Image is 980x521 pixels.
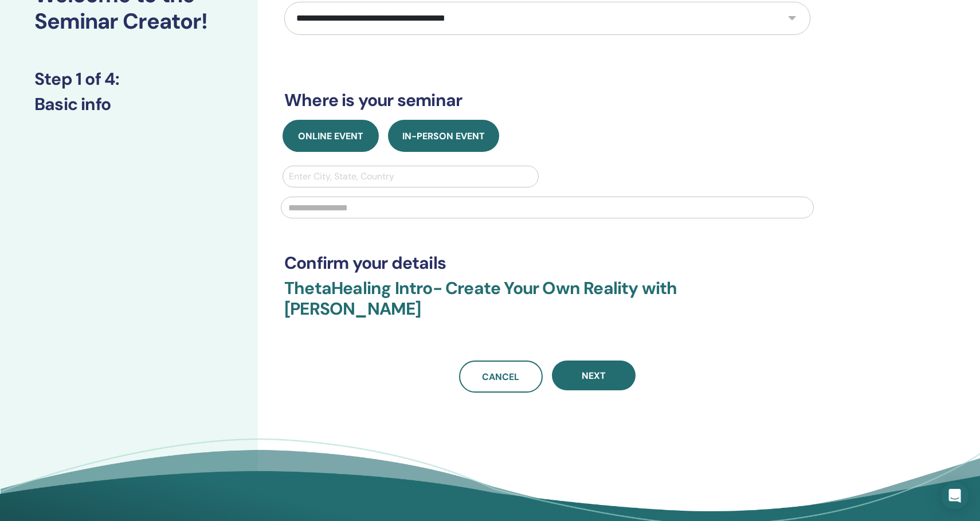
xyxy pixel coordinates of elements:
span: Cancel [482,371,519,383]
h3: Basic info [34,94,224,115]
span: Next [582,370,606,382]
a: Cancel [459,361,543,393]
button: Next [552,361,636,390]
h3: Where is your seminar [284,90,810,111]
button: Online Event [283,120,379,152]
span: Online Event [298,130,363,142]
h3: Step 1 of 4 : [34,69,224,89]
h3: Confirm your details [284,253,810,273]
span: In-Person Event [402,130,485,142]
div: Open Intercom Messenger [941,482,969,510]
button: In-Person Event [388,120,499,152]
h3: ThetaHealing Intro- Create Your Own Reality with [PERSON_NAME] [284,278,810,333]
